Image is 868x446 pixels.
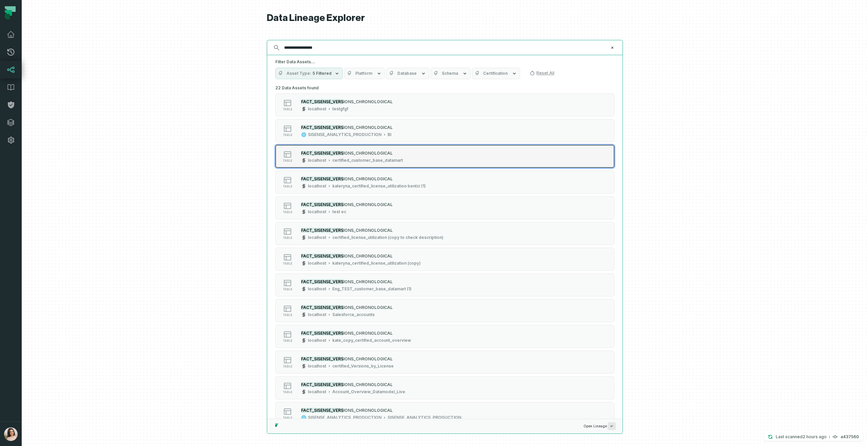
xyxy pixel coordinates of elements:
button: Database [386,68,429,79]
div: localhost [308,158,326,163]
button: Certification [472,68,520,79]
mark: FACT_SISENSE_VERS [301,305,343,310]
button: Last scanned[DATE] 10:14:29a437560 [764,433,863,441]
div: certified_customer_base_datamart [332,158,403,163]
button: Clear search query [609,44,616,51]
h5: Filter Data Assets... [275,59,614,65]
span: IONS_CHRONOLOGICAL [343,253,393,259]
mark: FACT_SISENSE_VERS [301,408,343,413]
button: tablelocalhostcertified_customer_base_datamart [275,145,614,168]
span: table [283,262,292,265]
span: IONS_CHRONOLOGICAL [343,99,393,104]
span: table [283,210,292,214]
mark: FACT_SISENSE_VERS [301,99,343,104]
mark: FACT_SISENSE_VERS [301,253,343,259]
span: IONS_CHRONOLOGICAL [343,408,393,413]
button: tableSISENSE_ANALYTICS_PRODUCTIONSISENSE_ANALYTICS_PRODUCTION [275,402,614,425]
button: Platform [344,68,385,79]
span: IONS_CHRONOLOGICAL [343,331,393,336]
span: 5 Filtered [313,71,332,76]
button: tablelocalhosttest ec [275,196,614,219]
button: Schema [431,68,471,79]
span: IONS_CHRONOLOGICAL [343,202,393,207]
button: tablelocalhostkateryna_certified_license_utilization (copy) [275,248,614,271]
div: certified_Versions_by_License [332,363,394,369]
p: There are currently no tasks available. [22,51,114,58]
div: Salesforce_accounts [332,312,375,317]
div: kate_copy_certified_account_overview [332,338,411,343]
div: Eng_TEST_customer_base_datamart (1) [332,286,412,292]
relative-time: Sep 3, 2025, 10:14 AM GMT+3 [803,434,827,439]
span: IONS_CHRONOLOGICAL [343,228,393,233]
div: SISENSE_ANALYTICS_PRODUCTION [308,415,381,420]
mark: FACT_SISENSE_VERS [301,228,343,233]
span: IONS_CHRONOLOGICAL [343,176,393,181]
button: tablelocalhostcertified_license_utilization (copy to check description) [275,222,614,245]
div: SISENSE_ANALYTICS_PRODUCTION [388,415,461,420]
span: table [283,416,292,420]
span: table [283,185,292,188]
div: Account_Overview_Datamodel_Live [332,389,405,395]
mark: FACT_SISENSE_VERS [301,202,343,207]
button: Messages [68,211,136,238]
button: tablelocalhostcertified_Versions_by_License [275,351,614,374]
img: avatar of Kateryna Viflinzider [4,427,18,441]
div: localhost [308,286,326,292]
div: testgfgf [332,106,348,112]
div: localhost [308,363,326,369]
h4: a437560 [841,435,859,439]
button: Reset All [527,68,557,79]
div: localhost [308,261,326,266]
p: Check back later for updates. [22,58,114,64]
mark: FACT_SISENSE_VERS [301,176,343,181]
span: Schema [442,71,458,76]
div: localhost [308,235,326,240]
div: localhost [308,209,326,215]
p: Last scanned [776,433,827,440]
span: table [283,365,292,368]
span: table [283,159,292,162]
div: localhost [308,183,326,189]
button: tablelocalhostkateryna_certified_license_utilization bentzi (1) [275,171,614,194]
span: Press ↵ to add a new Data Asset to the graph [608,422,616,430]
button: tableSISENSE_ANALYTICS_PRODUCTIONBI [275,119,614,142]
div: localhost [308,106,326,112]
h2: No tasks [53,36,83,44]
div: kateryna_certified_license_utilization bentzi (1) [332,183,426,189]
span: Open Lineage [584,422,616,430]
span: table [283,391,292,394]
span: IONS_CHRONOLOGICAL [343,382,393,387]
div: SISENSE_ANALYTICS_PRODUCTION [308,132,381,137]
button: tablelocalhosttestgfgf [275,93,614,116]
button: tablelocalhostSalesforce_accounts [275,299,614,322]
mark: FACT_SISENSE_VERS [301,151,343,156]
span: IONS_CHRONOLOGICAL [343,151,393,156]
span: table [283,288,292,291]
mark: FACT_SISENSE_VERS [301,382,343,387]
div: Suggestions [267,83,623,419]
button: tablelocalhostEng_TEST_customer_base_datamart (1) [275,273,614,296]
span: Messages [90,228,114,233]
span: IONS_CHRONOLOGICAL [343,356,393,361]
mark: FACT_SISENSE_VERS [301,356,343,361]
div: localhost [308,338,326,343]
span: IONS_CHRONOLOGICAL [343,305,393,310]
span: table [283,108,292,111]
span: Database [397,71,417,76]
div: localhost [308,389,326,395]
span: IONS_CHRONOLOGICAL [343,279,393,284]
span: Platform [355,71,372,76]
div: kateryna_certified_license_utilization (copy) [332,261,421,266]
span: table [283,133,292,137]
h1: Data Lineage Explorer [267,12,623,24]
button: tablelocalhostkate_copy_certified_account_overview [275,325,614,348]
button: tablelocalhostAccount_Overview_Datamodel_Live [275,376,614,399]
span: Home [27,228,41,233]
span: IONS_CHRONOLOGICAL [343,125,393,130]
mark: FACT_SISENSE_VERS [301,331,343,336]
span: Asset Type [287,71,311,76]
span: table [283,236,292,240]
div: Close [119,3,131,15]
div: BI [388,132,391,137]
mark: FACT_SISENSE_VERS [301,125,343,130]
